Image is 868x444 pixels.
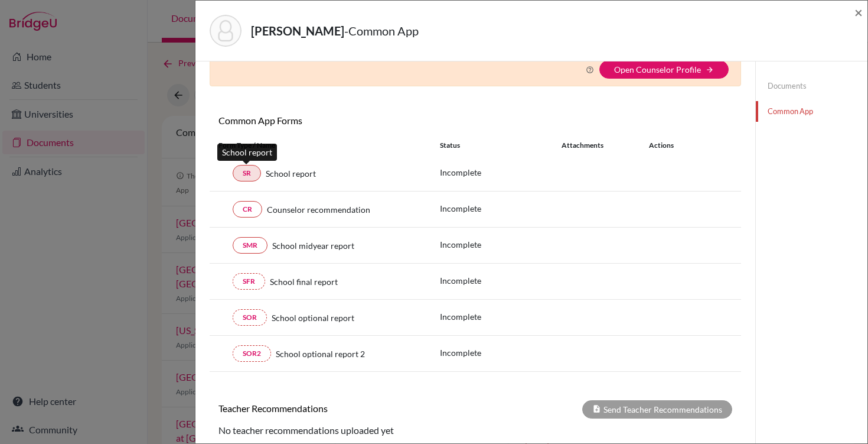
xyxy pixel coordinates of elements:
div: Status [440,140,562,151]
div: Send Teacher Recommendations [582,400,732,419]
h6: Teacher Recommendations [210,403,475,414]
div: School report [217,144,277,161]
p: Incomplete [440,238,562,251]
p: Incomplete [440,310,562,323]
h6: Common App Forms [210,115,475,126]
button: Close [854,5,863,20]
div: No teacher recommendations uploaded yet [210,423,741,437]
span: School optional report 2 [276,348,365,360]
a: Open Counselor Profile [614,64,701,74]
div: Actions [635,140,708,151]
span: School midyear report [272,239,354,252]
span: School optional report [272,312,354,324]
a: SR [233,165,261,182]
span: × [854,4,863,21]
p: Incomplete [440,202,562,215]
i: arrow_forward [706,66,714,74]
span: School final report [270,276,338,288]
a: CR [233,201,262,218]
span: - Common App [344,24,419,38]
div: Attachments [562,140,635,151]
p: Incomplete [440,274,562,287]
strong: [PERSON_NAME] [251,24,344,38]
a: SFR [233,273,265,290]
a: Documents [756,76,867,96]
span: School report [266,167,316,180]
a: SOR2 [233,345,271,362]
div: Form Type / Name [210,140,431,151]
a: SOR [233,309,267,326]
p: Incomplete [440,346,562,359]
p: Incomplete [440,166,562,179]
a: Common App [756,101,867,122]
a: SMR [233,237,267,254]
button: Open Counselor Profilearrow_forward [599,60,729,79]
span: Counselor recommendation [267,203,370,216]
